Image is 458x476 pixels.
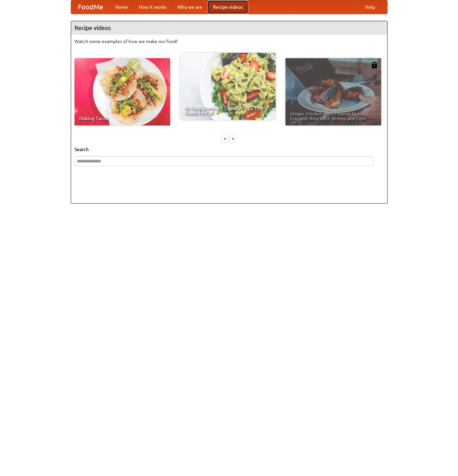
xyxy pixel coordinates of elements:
a: Recipe videos [208,0,248,14]
a: Help [360,0,380,14]
a: An Easy, Summery Tomato Pasta That's Ready for Fall [180,53,276,120]
a: Home [110,0,133,14]
div: » [230,134,236,143]
a: Who we are [172,0,208,14]
div: « [222,134,228,143]
a: Making Tacos [74,58,170,125]
h4: Recipe videos [71,21,387,35]
img: 483408.png [371,62,378,68]
p: Watch some examples of how we make our food! [74,38,384,45]
a: How it works [133,0,172,14]
a: FoodMe [71,0,110,14]
span: An Easy, Summery Tomato Pasta That's Ready for Fall [185,106,271,115]
span: Making Tacos [79,116,165,121]
h5: Search [74,146,384,153]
